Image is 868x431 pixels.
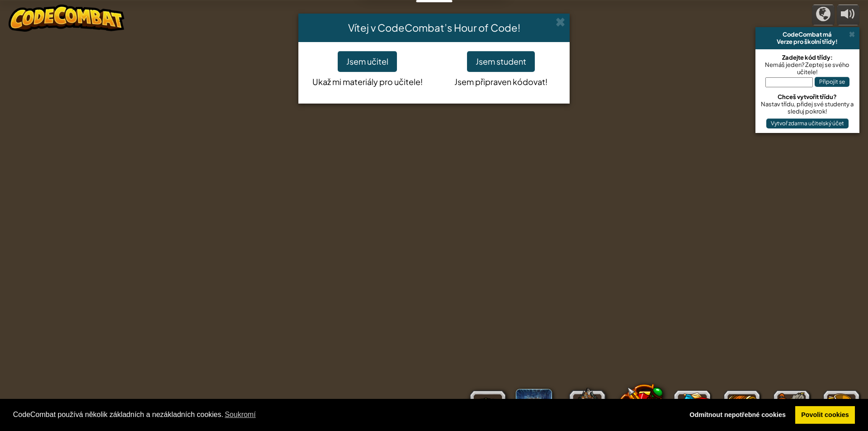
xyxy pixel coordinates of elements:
[441,72,561,88] p: Jsem připraven kódovat!
[684,406,792,424] a: deny cookies
[13,408,676,422] span: CodeCombat používá několik základních a nezákladních cookies.
[467,51,535,72] button: Jsem student
[305,20,563,35] h4: Vítej v CodeCombat’s Hour of Code!
[307,72,427,88] p: Ukaž mi materiály pro učitele!
[338,51,397,72] button: Jsem učitel
[223,408,257,422] a: learn more about cookies
[795,406,855,424] a: allow cookies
